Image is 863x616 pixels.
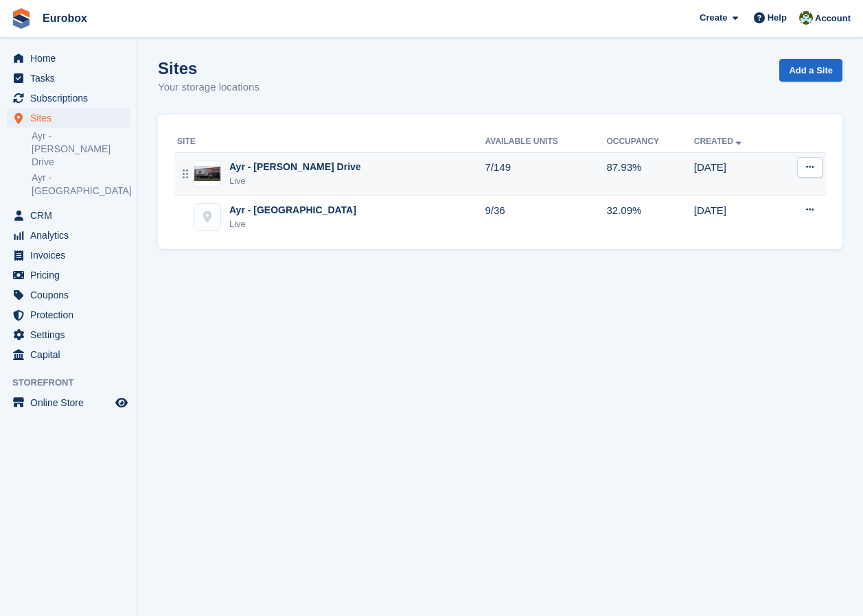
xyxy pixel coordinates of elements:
img: Lorna Russell [799,11,813,25]
a: Created [694,137,744,146]
span: Create [700,11,727,25]
span: Sites [30,108,113,128]
div: Ayr - [PERSON_NAME] Drive [229,160,361,174]
span: Tasks [30,69,113,88]
a: menu [7,305,130,324]
td: [DATE] [694,152,778,196]
span: Invoices [30,246,113,265]
img: Image of Ayr - Whitfield Drive site [194,166,220,181]
a: menu [7,246,130,265]
th: Occupancy [606,131,693,153]
span: Pricing [30,265,113,285]
td: 87.93% [606,152,693,196]
span: CRM [30,206,113,225]
td: 7/149 [485,152,607,196]
th: Site [174,131,485,153]
div: Ayr - [GEOGRAPHIC_DATA] [229,203,356,217]
span: Help [768,11,787,25]
span: Settings [30,325,113,344]
a: menu [7,69,130,88]
span: Subscriptions [30,88,113,108]
img: Ayr - Holmston Road site image placeholder [194,204,220,230]
div: Live [229,217,356,231]
a: Add a Site [779,59,842,82]
span: Account [815,12,851,25]
a: menu [7,285,130,305]
span: Coupons [30,285,113,305]
a: Ayr - [PERSON_NAME] Drive [32,130,130,169]
a: menu [7,206,130,225]
a: menu [7,325,130,344]
td: 32.09% [606,196,693,238]
a: menu [7,88,130,108]
span: Analytics [30,226,113,245]
img: stora-icon-8386f47178a22dfd0bd8f6a31ec36ba5ce8667c1dd55bd0f319d3a0aa187defe.svg [11,8,32,29]
a: menu [7,393,130,412]
div: Live [229,174,361,188]
a: Ayr - [GEOGRAPHIC_DATA] [32,171,130,198]
span: Online Store [30,393,113,412]
span: Capital [30,345,113,364]
td: 9/36 [485,196,607,238]
a: Preview store [113,394,130,411]
span: Protection [30,305,113,324]
h1: Sites [158,59,260,78]
a: menu [7,226,130,245]
span: Storefront [12,376,137,390]
a: menu [7,108,130,128]
a: menu [7,265,130,285]
span: Home [30,49,113,68]
td: [DATE] [694,196,778,238]
th: Available Units [485,131,607,153]
a: menu [7,345,130,364]
a: Eurobox [37,7,93,29]
p: Your storage locations [158,80,260,95]
a: menu [7,49,130,68]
